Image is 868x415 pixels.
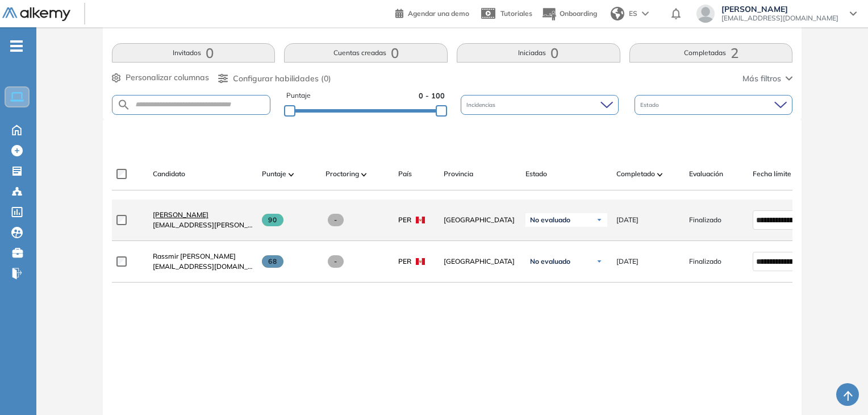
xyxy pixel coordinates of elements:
[444,169,473,179] span: Provincia
[398,169,412,179] span: País
[153,262,253,272] span: [EMAIL_ADDRESS][DOMAIN_NAME]
[395,6,469,19] a: Agendar una demo
[611,7,624,20] img: world
[286,90,311,101] span: Puntaje
[328,214,344,226] span: -
[419,90,445,101] span: 0 - 100
[657,173,663,176] img: [missing "en.ARROW_ALT" translation]
[262,255,284,268] span: 68
[689,256,721,267] span: Finalizado
[444,256,516,267] span: [GEOGRAPHIC_DATA]
[153,220,253,230] span: [EMAIL_ADDRESS][PERSON_NAME][DOMAIN_NAME]
[596,217,603,223] img: Ícono de flecha
[500,9,532,18] span: Tutoriales
[117,98,131,112] img: SEARCH_ALT
[325,169,359,179] span: Proctoring
[444,215,516,225] span: [GEOGRAPHIC_DATA]
[153,251,253,262] a: Rassmir [PERSON_NAME]
[530,215,570,225] span: No evaluado
[560,9,597,18] span: Onboarding
[753,169,791,179] span: Fecha límite
[721,5,838,14] span: [PERSON_NAME]
[721,14,838,23] span: [EMAIL_ADDRESS][DOMAIN_NAME]
[629,9,637,19] span: ES
[457,43,620,63] button: Iniciadas0
[640,101,661,109] span: Estado
[461,95,619,115] div: Incidencias
[153,169,185,179] span: Candidato
[289,173,294,176] img: [missing "en.ARROW_ALT" translation]
[689,169,723,179] span: Evaluación
[112,43,276,63] button: Invitados0
[233,73,331,85] span: Configurar habilidades (0)
[466,101,498,109] span: Incidencias
[689,215,721,225] span: Finalizado
[530,257,570,266] span: No evaluado
[112,72,209,84] button: Personalizar columnas
[742,73,781,85] span: Más filtros
[416,258,425,265] img: PER
[10,45,23,47] i: -
[408,9,469,18] span: Agendar una demo
[218,73,331,85] button: Configurar habilidades (0)
[616,169,655,179] span: Completado
[541,2,597,26] button: Onboarding
[328,255,344,268] span: -
[398,215,411,225] span: PER
[596,258,603,265] img: Ícono de flecha
[525,169,547,179] span: Estado
[616,215,639,225] span: [DATE]
[153,210,208,219] span: [PERSON_NAME]
[284,43,448,63] button: Cuentas creadas0
[616,256,639,267] span: [DATE]
[2,7,70,22] img: Logo
[153,210,253,220] a: [PERSON_NAME]
[635,95,792,115] div: Estado
[642,11,649,16] img: arrow
[629,43,793,63] button: Completadas2
[126,72,209,84] span: Personalizar columnas
[742,73,792,85] button: Más filtros
[153,252,236,260] span: Rassmir [PERSON_NAME]
[361,173,367,176] img: [missing "en.ARROW_ALT" translation]
[398,256,411,267] span: PER
[262,169,286,179] span: Puntaje
[262,214,284,226] span: 90
[416,217,425,223] img: PER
